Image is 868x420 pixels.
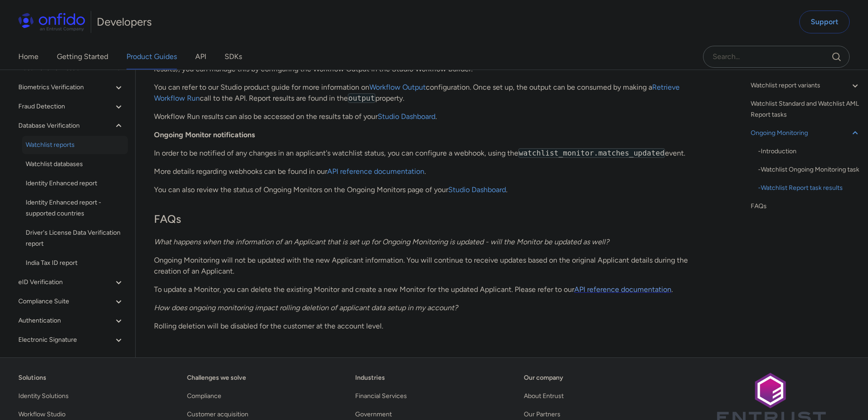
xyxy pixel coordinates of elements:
div: - Watchlist Report task results [758,183,861,194]
h1: Developers [97,15,152,29]
span: Driver's License Data Verification report [26,227,124,249]
a: -Introduction [758,146,861,157]
a: API reference documentation [574,285,671,294]
p: More details regarding webhooks can be found in our . [154,166,712,177]
a: Product Guides [126,44,177,70]
span: Identity Enhanced report - supported countries [26,197,124,219]
a: Watchlist Standard and Watchlist AML Report tasks [751,98,861,120]
a: Financial Services [355,391,407,402]
span: Identity Enhanced report [26,178,124,189]
p: Workflow Run results can also be accessed on the results tab of your . [154,111,712,122]
span: Watchlist databases [26,159,124,170]
a: Our Partners [524,409,560,420]
a: -Watchlist Report task results [758,183,861,194]
a: API [195,44,206,70]
a: Government [355,409,392,420]
button: Database Verification [15,117,128,135]
span: India Tax ID report [26,258,124,269]
a: Identity Enhanced report [22,174,128,193]
span: Compliance Suite [18,296,113,307]
a: Driver's License Data Verification report [22,224,128,253]
button: Authentication [15,312,128,330]
span: Biometrics Verification [18,82,113,93]
span: Fraud Detection [18,101,113,112]
button: Compliance Suite [15,292,128,311]
button: Electronic Signature [15,331,128,349]
a: Compliance [187,391,221,402]
code: watchlist_monitor.matches_updated [518,148,665,158]
a: SDKs [225,44,242,70]
a: Home [18,44,38,70]
span: Watchlist reports [26,140,124,151]
span: Authentication [18,315,113,326]
em: How does ongoing monitoring impact rolling deletion of applicant data setup in my account? [154,303,458,312]
a: Studio Dashboard [378,112,435,121]
a: Support [799,11,850,33]
p: Rolling deletion will be disabled for the customer at the account level. [154,321,712,332]
a: Challenges we solve [187,372,246,383]
a: Watchlist databases [22,155,128,173]
span: Electronic Signature [18,334,113,345]
a: Watchlist report variants [751,80,861,91]
a: Identity Enhanced report - supported countries [22,194,128,223]
a: About Entrust [524,391,564,402]
button: Biometrics Verification [15,78,128,97]
a: Workflow Output [369,83,426,92]
a: Identity Solutions [18,391,69,402]
a: Watchlist reports [22,136,128,154]
div: - Introduction [758,146,861,157]
a: Solutions [18,372,46,383]
p: Ongoing Monitoring will not be updated with the new Applicant information. You will continue to r... [154,255,712,277]
a: India Tax ID report [22,254,128,272]
a: -Watchlist Ongoing Monitoring task [758,164,861,175]
p: In order to be notified of any changes in an applicant's watchlist status, you can configure a we... [154,148,712,159]
a: API reference documentation [327,167,424,176]
a: Our company [524,372,563,383]
h2: FAQs [154,212,712,227]
p: You can also review the status of Ongoing Monitors on the Ongoing Monitors page of your . [154,184,712,195]
div: - Watchlist Ongoing Monitoring task [758,164,861,175]
a: Customer acquisition [187,409,248,420]
a: FAQs [751,201,861,212]
img: Onfido Logo [18,13,85,31]
a: Industries [355,372,385,383]
button: eID Verification [15,273,128,291]
span: Database Verification [18,120,113,131]
span: eID Verification [18,277,113,288]
code: output [348,93,375,103]
input: Onfido search input field [703,46,850,68]
a: Getting Started [57,44,108,70]
p: You can refer to our Studio product guide for more information on configuration. Once set up, the... [154,82,712,104]
button: Fraud Detection [15,97,128,116]
a: Ongoing Monitoring [751,128,861,139]
a: Workflow Studio [18,409,66,420]
em: What happens when the information of an Applicant that is set up for Ongoing Monitoring is update... [154,237,609,246]
p: To update a Monitor, you can delete the existing Monitor and create a new Monitor for the updated... [154,284,712,295]
a: Studio Dashboard [448,185,506,194]
strong: Ongoing Monitor notifications [154,130,255,139]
